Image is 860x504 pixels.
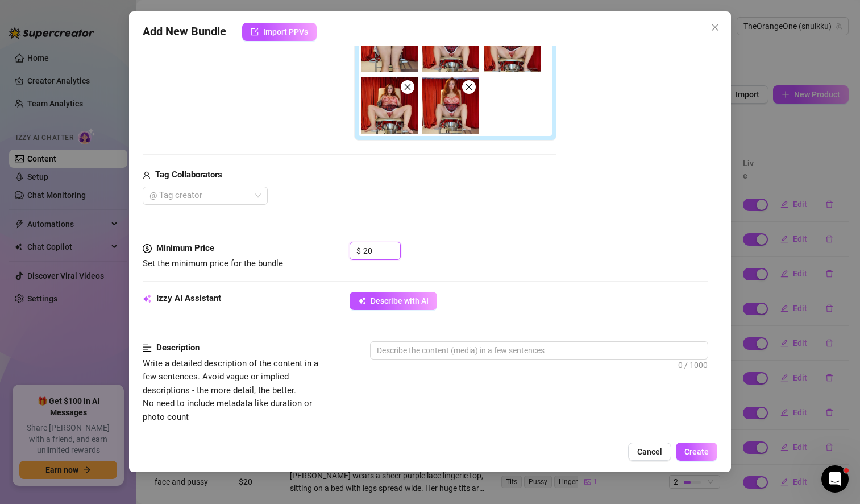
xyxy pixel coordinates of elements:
[242,23,317,41] button: Import PPVs
[371,296,429,305] span: Describe with AI
[637,447,662,456] span: Cancel
[422,77,479,134] img: media
[156,243,214,253] strong: Minimum Price
[706,23,724,32] span: Close
[143,168,151,182] span: user
[350,292,437,310] button: Describe with AI
[143,358,318,422] span: Write a detailed description of the content in a few sentences. Avoid vague or implied descriptio...
[706,18,724,36] button: Close
[684,447,709,456] span: Create
[263,27,308,36] span: Import PPVs
[711,23,720,32] span: close
[156,293,221,303] strong: Izzy AI Assistant
[821,465,849,493] iframe: Intercom live chat
[143,258,283,268] span: Set the minimum price for the bundle
[143,242,152,255] span: dollar
[676,443,717,461] button: Create
[156,342,200,353] strong: Description
[143,341,152,355] span: align-left
[361,77,418,134] img: media
[465,83,473,91] span: close
[155,170,222,180] strong: Tag Collaborators
[404,83,412,91] span: close
[143,23,226,41] span: Add New Bundle
[251,28,259,36] span: import
[628,443,671,461] button: Cancel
